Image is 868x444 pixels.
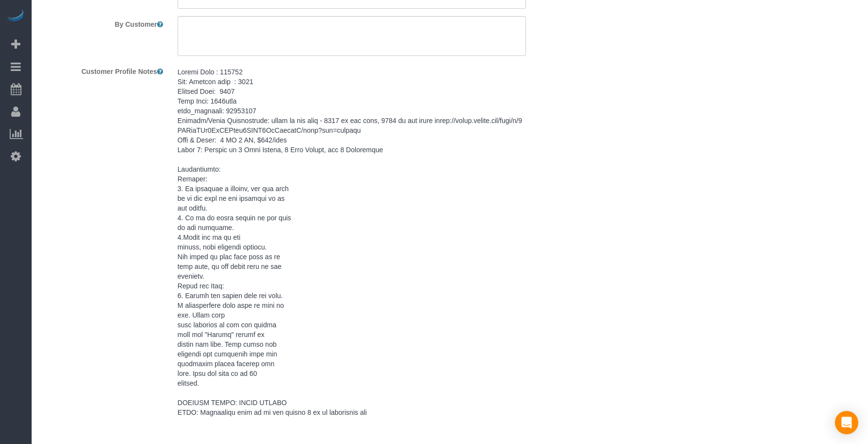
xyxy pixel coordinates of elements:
div: Open Intercom Messenger [835,411,858,434]
pre: Loremi Dolo : 115752 Sit: Ametcon adip : 3021 Elitsed Doei: 9407 Temp Inci: 1646utla etdo_magnaal... [178,67,526,417]
label: By Customer [34,16,170,29]
label: Customer Profile Notes [34,63,170,76]
img: Automaid Logo [6,10,25,23]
